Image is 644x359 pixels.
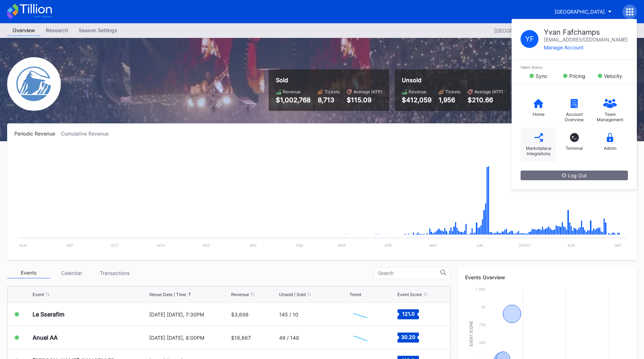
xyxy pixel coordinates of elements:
img: Devils-Logo.png [7,57,61,111]
div: Events [7,267,50,279]
div: Sync [536,73,547,79]
div: Unsold [402,77,503,84]
text: Sep [615,243,621,247]
a: Overview [7,25,40,36]
div: Log Out [562,172,587,178]
text: 121.0 [402,311,414,317]
div: [EMAIL_ADDRESS][DOMAIN_NAME] [544,36,628,43]
div: Team Management [596,112,624,122]
button: Log Out [521,171,628,180]
div: $1,002,768 [276,96,311,104]
text: 1k [481,305,486,309]
div: Cumulative Revenue [61,131,114,137]
text: May [429,243,437,247]
div: Events Overview [465,274,630,280]
div: Transactions [93,267,136,279]
div: Event Score [397,292,422,297]
text: Jun [476,243,483,247]
div: Yvan Fafchamps [544,28,628,36]
div: Average (ATP) [474,89,503,94]
div: $18,667 [231,335,251,341]
div: Marketplace Integrations [524,146,553,156]
div: Account Overview [560,112,589,122]
div: Trend [350,292,361,297]
div: $3,698 [231,311,249,318]
div: Average (ATP) [353,89,382,94]
div: [DATE] [DATE], 8:00PM [149,335,230,341]
div: Tickets [325,89,340,94]
div: Unsold / Sold [279,292,306,297]
div: Calendar [50,267,93,279]
a: Research [40,25,73,36]
text: 500 [479,340,486,345]
text: Mar [338,243,346,247]
text: [DATE] [519,243,531,247]
div: [GEOGRAPHIC_DATA] 2025 [494,28,558,34]
svg: Chart title [350,305,371,323]
svg: Chart title [14,146,630,253]
div: Home [533,112,545,117]
text: 30.20 [401,334,415,340]
input: Search [378,270,440,276]
div: [GEOGRAPHIC_DATA] [555,9,605,15]
div: T_ [570,133,579,142]
div: Revenue [409,89,426,94]
text: 1.25k [476,287,486,291]
svg: Chart title [350,329,371,346]
div: 1,956 [439,96,460,104]
text: Aug [567,243,575,247]
text: Jan [249,243,257,247]
text: Oct [111,243,118,247]
div: Pricing [569,73,585,79]
div: Season Settings [73,25,123,35]
div: 49 / 148 [279,335,299,341]
div: Revenue [231,292,249,297]
button: [GEOGRAPHIC_DATA] 2025 [491,26,569,35]
button: [GEOGRAPHIC_DATA] [549,5,617,18]
text: Sep [67,243,73,247]
div: Event [33,292,44,297]
div: Client Status [521,65,628,69]
a: Season Settings [73,25,123,36]
div: $210.66 [468,96,503,104]
text: Nov [157,243,165,247]
div: Terminal [566,146,583,151]
div: [DATE] [DATE], 7:30PM [149,311,230,318]
div: Revenue [283,89,301,94]
div: Le Sserafim [33,311,64,318]
text: Aug [19,243,27,247]
div: Manage Account [544,44,628,50]
div: Research [40,25,73,35]
div: 8,713 [318,96,340,104]
text: Dec [203,243,210,247]
div: 145 / 10 [279,311,298,318]
div: Anuel AA [33,334,58,341]
div: Velocity [604,73,622,79]
div: $115.09 [347,96,382,104]
div: Periodic Revenue [14,131,61,137]
div: Y F [521,30,538,48]
text: Event Score [469,321,473,346]
text: Apr [385,243,392,247]
div: Sold [276,77,382,84]
div: Tickets [445,89,460,94]
div: Admin [604,146,616,151]
div: $412,059 [402,96,431,104]
text: Feb [296,243,303,247]
text: 750 [479,323,486,327]
div: Venue Date / Time [149,292,186,297]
